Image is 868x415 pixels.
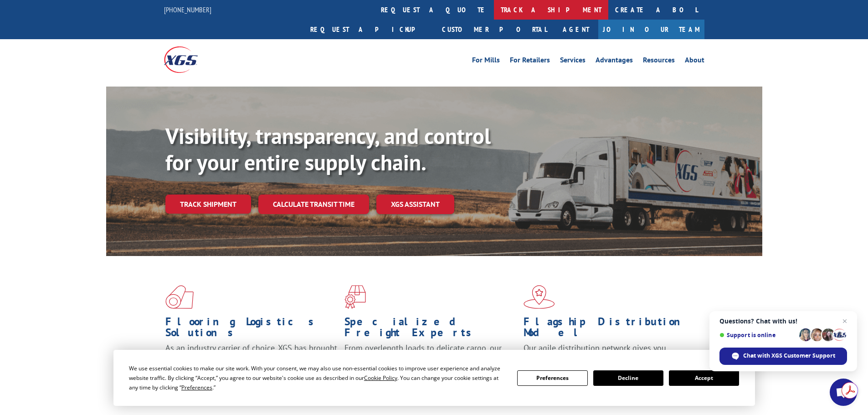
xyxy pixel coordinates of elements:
a: Request a pickup [303,20,435,39]
div: Cookie Consent Prompt [113,350,755,406]
div: Chat with XGS Customer Support [719,348,847,365]
a: Customer Portal [435,20,554,39]
button: Accept [669,370,739,386]
a: Join Our Team [598,20,704,39]
span: As an industry carrier of choice, XGS has brought innovation and dedication to flooring logistics... [165,343,337,375]
img: xgs-icon-focused-on-flooring-red [344,285,366,309]
a: Services [560,56,586,67]
div: Open chat [830,379,857,406]
a: Track shipment [165,195,251,214]
a: Advantages [596,56,633,67]
h1: Flooring Logistics Solutions [165,316,338,343]
span: Our agile distribution network gives you nationwide inventory management on demand. [524,343,691,364]
span: Close chat [839,316,850,327]
a: About [685,56,704,67]
h1: Flagship Distribution Model [524,316,696,343]
img: xgs-icon-total-supply-chain-intelligence-red [165,285,194,309]
span: Chat with XGS Customer Support [743,352,835,360]
h1: Specialized Freight Experts [344,316,517,343]
b: Visibility, transparency, and control for your entire supply chain. [165,122,491,176]
a: [PHONE_NUMBER] [164,5,211,14]
span: Cookie Policy [364,374,397,382]
span: Preferences [181,384,212,391]
p: From overlength loads to delicate cargo, our experienced staff knows the best way to move your fr... [344,343,517,383]
span: Questions? Chat with us! [719,318,847,325]
img: xgs-icon-flagship-distribution-model-red [524,285,555,309]
a: Agent [554,20,598,39]
div: We use essential cookies to make our site work. With your consent, we may also use non-essential ... [129,364,506,392]
a: Resources [643,56,675,67]
button: Preferences [517,370,587,386]
button: Decline [593,370,663,386]
a: Calculate transit time [258,195,369,214]
a: For Mills [472,56,500,67]
a: XGS ASSISTANT [376,195,454,214]
span: Support is online [719,332,796,338]
a: For Retailers [510,56,550,67]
